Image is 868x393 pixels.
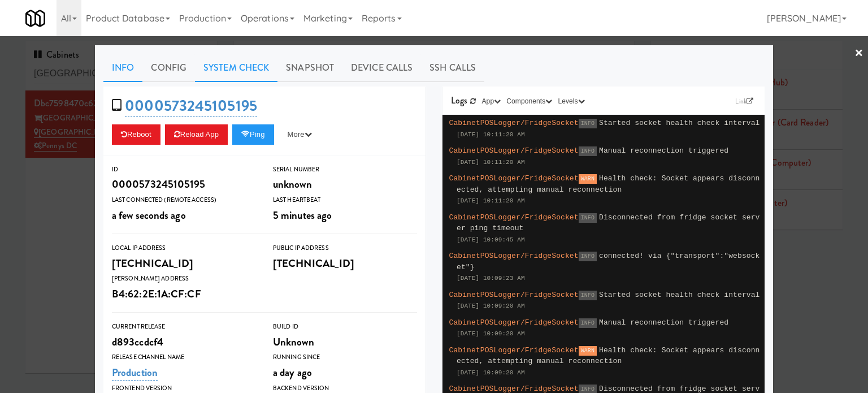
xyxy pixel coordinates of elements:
a: Link [732,96,756,107]
span: CabinetPOSLogger/FridgeSocket [449,318,579,327]
div: Unknown [273,332,417,352]
div: Current Release [112,321,256,332]
div: Serial Number [273,164,417,175]
div: B4:62:2E:1A:CF:CF [112,284,256,304]
button: Components [504,96,555,107]
div: [TECHNICAL_ID] [112,254,256,273]
a: System Check [195,54,277,82]
span: connected! via {"transport":"websocket"} [457,252,760,271]
span: Health check: Socket appears disconnected, attempting manual reconnection [457,174,760,194]
span: INFO [579,213,597,223]
div: Last Heartbeat [273,195,417,206]
span: [DATE] 10:09:23 AM [457,275,525,282]
button: Ping [232,124,274,145]
span: INFO [579,119,597,128]
span: Health check: Socket appears disconnected, attempting manual reconnection [457,346,760,366]
span: Manual reconnection triggered [599,318,728,327]
button: Reboot [112,124,160,145]
span: 5 minutes ago [273,208,332,223]
span: WARN [579,346,597,356]
span: a day ago [273,365,312,380]
div: Build Id [273,321,417,332]
button: Levels [555,96,587,107]
button: App [479,96,504,107]
div: [TECHNICAL_ID] [273,254,417,273]
span: [DATE] 10:09:20 AM [457,369,525,376]
img: Micromart [25,8,45,28]
div: Release Channel Name [112,352,256,363]
span: CabinetPOSLogger/FridgeSocket [449,346,579,355]
span: Logs [451,94,467,107]
div: [PERSON_NAME] Address [112,273,256,284]
a: SSH Calls [421,54,484,82]
span: [DATE] 10:11:20 AM [457,159,525,166]
span: [DATE] 10:09:45 AM [457,236,525,243]
span: CabinetPOSLogger/FridgeSocket [449,119,579,127]
span: Started socket health check interval [599,119,759,127]
button: More [279,124,321,145]
a: Config [142,54,195,82]
div: ID [112,164,256,175]
a: Production [112,365,158,381]
span: Started socket health check interval [599,291,759,299]
span: INFO [579,252,597,261]
div: unknown [273,175,417,194]
a: Device Calls [342,54,421,82]
span: a few seconds ago [112,208,186,223]
span: [DATE] 10:09:20 AM [457,303,525,309]
div: Public IP Address [273,243,417,254]
span: CabinetPOSLogger/FridgeSocket [449,213,579,222]
span: [DATE] 10:11:20 AM [457,197,525,204]
span: WARN [579,174,597,184]
span: [DATE] 10:11:20 AM [457,131,525,138]
span: CabinetPOSLogger/FridgeSocket [449,291,579,299]
div: 0000573245105195 [112,175,256,194]
span: Disconnected from fridge socket server ping timeout [457,213,760,233]
span: INFO [579,146,597,156]
a: × [854,36,863,71]
button: Reload App [165,124,228,145]
span: Manual reconnection triggered [599,146,728,155]
span: INFO [579,318,597,328]
span: [DATE] 10:09:20 AM [457,330,525,337]
span: CabinetPOSLogger/FridgeSocket [449,174,579,183]
span: CabinetPOSLogger/FridgeSocket [449,146,579,155]
a: 0000573245105195 [125,95,257,117]
div: d893ccdcf4 [112,332,256,352]
span: INFO [579,291,597,300]
a: Snapshot [277,54,342,82]
div: Local IP Address [112,243,256,254]
div: Running Since [273,352,417,363]
a: Info [103,54,142,82]
span: CabinetPOSLogger/FridgeSocket [449,385,579,393]
div: Last Connected (Remote Access) [112,195,256,206]
span: CabinetPOSLogger/FridgeSocket [449,252,579,260]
